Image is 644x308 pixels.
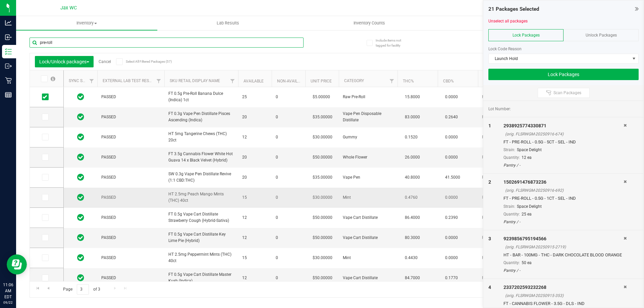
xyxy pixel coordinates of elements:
a: Unit Price [311,79,332,83]
span: 84.7000 [401,273,423,283]
a: Lab Results [157,16,299,30]
span: FT 0.5g Vape Cart Distillate Key Lime Pie (Hybrid) [168,231,234,244]
span: Vape Pen [343,174,393,181]
span: FLSRWGM-20250723-175 [482,255,548,261]
span: Gummy [343,134,393,140]
div: FT - CANNABIS FLOWER - 3.5G - DLS - IND [503,300,624,307]
span: PASSED [101,134,160,140]
div: Pantry / - [503,162,624,168]
span: Inventory Counts [344,20,394,26]
span: 0 [276,134,301,140]
span: Space Delight [517,147,542,152]
span: Include items not tagged for facility [376,38,409,48]
span: 83.0000 [401,112,423,122]
a: Filter [386,75,397,87]
span: Lock Code Reason [488,47,522,51]
a: Go to the first page [33,284,43,293]
span: Vape Cart Distillate [343,235,393,241]
span: PASSED [101,94,160,100]
span: Mint [343,255,393,261]
div: Pantry / - [503,219,624,225]
span: Jax WC [60,5,77,11]
div: FT - PRE-ROLL - 0.5G - 5CT - SEL - IND [503,139,624,145]
span: PASSED [101,235,160,241]
a: Available [244,79,264,83]
a: External Lab Test Result [103,78,155,83]
a: Cancel [99,59,111,64]
p: 11:06 AM EDT [3,282,13,300]
span: In Sync [77,233,84,242]
span: $50.00000 [309,233,336,243]
div: (orig. FLSRWGM-20250916-674) [505,131,624,137]
span: $30.00000 [309,253,336,263]
button: Lock Packages [488,69,639,80]
span: SW 0.3g Vape Pen Distillate Revive (1:1 CBD:THC) [168,171,234,184]
a: Filter [227,75,238,87]
a: CBD% [443,79,454,83]
span: FLSRWGM-20250804-243 [482,154,548,161]
span: 4 [488,285,491,290]
span: 26.0000 [401,152,423,162]
span: 0.1770 [442,273,461,283]
span: FLSRWGM-20250730-1591 [482,174,548,181]
a: Go to the previous page [43,284,53,293]
a: Sku Retail Display Name [170,78,220,83]
a: Inventory [16,16,157,30]
span: 0.0000 [442,233,461,243]
span: $50.00000 [309,152,336,162]
span: FLSRWGM-20250804-1925 [482,134,548,140]
span: In Sync [77,112,84,122]
span: 2 [488,179,491,185]
a: Sync Status [69,78,95,83]
span: Select All Filtered Packages (57) [126,60,159,63]
span: Lock/Unlock packages [39,59,89,64]
span: 3 [488,236,491,241]
span: 12 [242,235,268,241]
span: Raw Pre-Roll [343,94,393,100]
span: 0.0000 [442,253,461,263]
span: 12 ea [522,155,532,160]
span: 1 [488,123,491,128]
span: Unlock Packages [586,33,617,38]
span: PASSED [101,174,160,181]
span: Quantity: [503,212,520,217]
span: 0.0000 [442,92,461,102]
span: Whole Flower [343,154,393,161]
span: 15.8000 [401,92,423,102]
span: 0 [276,255,301,261]
span: 40.8000 [401,173,423,182]
span: PASSED [101,214,160,221]
input: Search Package ID, Item Name, SKU, Lot or Part Number... [30,38,304,48]
span: 15 [242,194,268,201]
span: PASSED [101,114,160,120]
div: FT - PRE-ROLL - 0.5G - 1CT - SEL - IND [503,195,624,202]
span: Vape Cart Distillate [343,214,393,221]
span: Strain: [503,204,515,209]
inline-svg: Reports [5,91,12,98]
span: Launch Hold [489,54,630,63]
span: Page of 3 [57,284,106,295]
span: Space Delight [517,204,542,209]
span: $30.00000 [309,132,336,142]
input: 3 [77,284,89,295]
a: Unselect all packages [488,19,528,23]
span: 12 [242,214,268,221]
span: HT 2.5mg Peach Mango Mints (THC) 40ct [168,191,234,204]
a: Filter [153,75,164,87]
span: 0 [276,114,301,120]
span: In Sync [77,152,84,162]
span: 0.2640 [442,112,461,122]
span: 0.1520 [401,132,421,142]
span: Select all records on this page [51,76,55,81]
span: PASSED [101,194,160,201]
span: 0 [276,154,301,161]
span: 20 [242,174,268,181]
a: Non-Available [277,79,307,83]
span: 86.4000 [401,213,423,223]
inline-svg: Inbound [5,34,12,41]
div: 2938925774330871 [503,122,624,129]
span: PASSED [101,275,160,281]
span: FLSRWGM-20250716-2287 [482,275,548,281]
span: $35.00000 [309,112,336,122]
p: 09/22 [3,300,13,305]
